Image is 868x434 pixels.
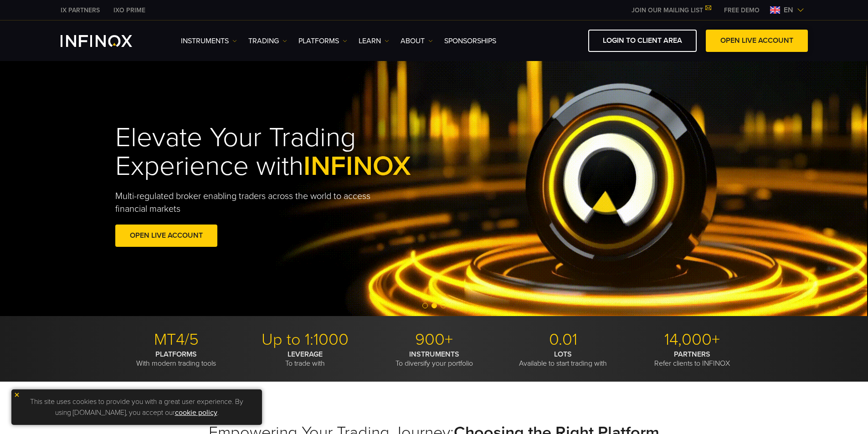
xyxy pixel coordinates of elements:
[502,350,624,368] p: Available to start trading with
[717,5,766,15] a: INFINOX MENU
[674,350,710,359] strong: PARTNERS
[298,36,347,46] a: PLATFORMS
[401,36,433,46] a: ABOUT
[409,350,459,359] strong: INSTRUMENTS
[115,123,453,181] h1: Elevate Your Trading Experience with
[288,350,323,359] strong: LEVERAGE
[588,30,697,52] a: LOGIN TO CLIENT AREA
[444,36,496,46] a: SPONSORSHIPS
[248,36,287,46] a: TRADING
[706,30,808,52] a: OPEN LIVE ACCOUNT
[115,350,237,368] p: With modern trading tools
[359,36,389,46] a: Learn
[373,330,495,350] p: 900+
[155,350,197,359] strong: PLATFORMS
[303,150,411,183] span: INFINOX
[431,303,437,308] span: Go to slide 2
[244,330,366,350] p: Up to 1:1000
[373,350,495,368] p: To diversify your portfolio
[181,36,237,46] a: Instruments
[441,303,446,308] span: Go to slide 3
[631,330,753,350] p: 14,000+
[115,330,237,350] p: MT4/5
[554,350,572,359] strong: LOTS
[14,392,20,398] img: yellow close icon
[61,35,154,47] a: INFINOX Logo
[502,330,624,350] p: 0.01
[54,5,107,15] a: INFINOX
[422,303,428,308] span: Go to slide 1
[780,5,797,15] span: en
[175,408,217,417] a: cookie policy
[625,6,717,14] a: JOIN OUR MAILING LIST
[115,190,386,215] p: Multi-regulated broker enabling traders across the world to access financial markets
[244,350,366,368] p: To trade with
[115,225,217,247] a: OPEN LIVE ACCOUNT
[16,394,257,420] p: This site uses cookies to provide you with a great user experience. By using [DOMAIN_NAME], you a...
[107,5,152,15] a: INFINOX
[631,350,753,368] p: Refer clients to INFINOX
